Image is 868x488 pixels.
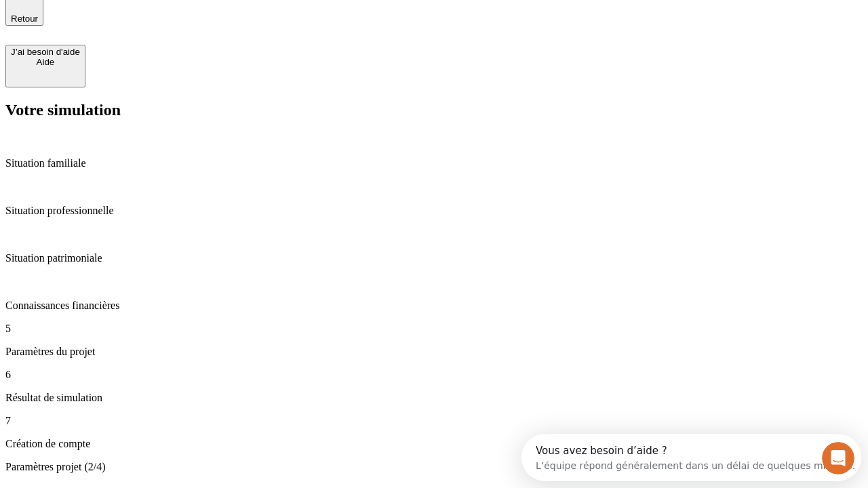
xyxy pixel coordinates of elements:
p: Situation familiale [5,157,863,169]
div: Vous avez besoin d’aide ? [14,12,334,22]
p: Paramètres projet (2/4) [5,461,863,473]
iframe: Intercom live chat [822,442,854,474]
iframe: Intercom live chat discovery launcher [521,434,861,481]
p: Paramètres du projet [5,346,863,358]
p: Situation professionnelle [5,205,863,217]
p: 6 [5,369,863,381]
h2: Votre simulation [5,101,863,119]
p: Situation patrimoniale [5,252,863,264]
p: Connaissances financières [5,300,863,312]
div: Ouvrir le Messenger Intercom [5,5,374,43]
div: J’ai besoin d'aide [11,47,80,57]
p: Création de compte [5,438,863,450]
div: L’équipe répond généralement dans un délai de quelques minutes. [14,22,334,37]
p: Résultat de simulation [5,392,863,404]
p: 7 [5,415,863,427]
div: Aide [11,57,80,67]
button: J’ai besoin d'aideAide [5,45,85,87]
p: 5 [5,323,863,335]
span: Retour [11,14,38,24]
